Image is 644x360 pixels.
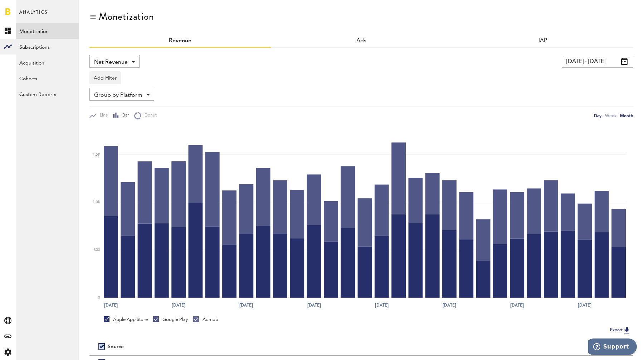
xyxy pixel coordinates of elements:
div: Admob [193,316,218,323]
a: Custom Reports [16,86,79,102]
text: [DATE] [375,302,389,308]
text: [DATE] [578,302,591,308]
text: 1.0K [93,200,101,204]
span: Net Revenue [94,56,128,68]
a: Revenue [169,38,191,44]
a: Subscriptions [16,39,79,55]
a: Ads [356,38,366,44]
text: [DATE] [443,302,456,308]
span: Donut [141,113,157,119]
text: [DATE] [510,302,524,308]
text: 0 [98,296,100,299]
text: [DATE] [239,302,253,308]
button: Export [608,326,633,335]
a: IAP [538,38,547,44]
div: Google Play [153,316,188,323]
text: 500 [94,248,100,252]
button: Add Filter [89,71,121,84]
div: Day [594,112,601,119]
div: Week [605,112,616,119]
span: Line [97,113,108,119]
span: Group by Platform [94,89,142,101]
div: Source [108,344,124,350]
div: Month [620,112,633,119]
a: Acquisition [16,55,79,70]
a: Cohorts [16,70,79,86]
text: [DATE] [307,302,321,308]
span: Analytics [19,8,48,23]
text: [DATE] [172,302,185,308]
a: Monetization [16,23,79,39]
div: Monetization [99,11,154,22]
div: Period total [370,344,624,350]
iframe: Opens a widget where you can find more information [588,338,637,356]
text: 1.5K [93,153,101,156]
text: [DATE] [104,302,118,308]
span: Bar [119,113,129,119]
img: Export [623,326,631,335]
div: Apple App Store [104,316,148,323]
